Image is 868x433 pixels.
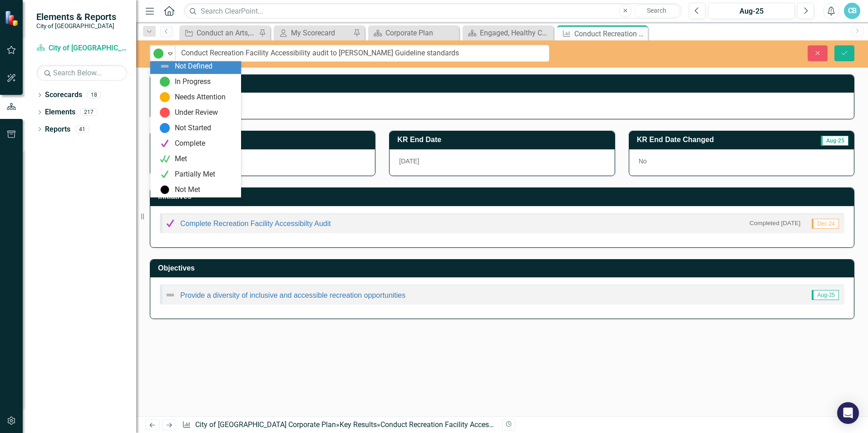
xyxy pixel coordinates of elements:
h3: KR End Date Changed [637,136,792,144]
button: Aug-25 [708,3,795,19]
small: Completed [DATE] [750,219,800,227]
div: Partially Met [175,169,215,180]
input: Search ClearPoint... [184,3,682,19]
img: Not Started [159,123,170,133]
a: Provide a diversity of inclusive and accessible recreation opportunities [180,291,405,299]
input: Search Below... [36,65,127,81]
div: 217 [80,108,98,116]
div: Conduct Recreation Facility Accessibility audit to [PERSON_NAME] Guideline standards [380,420,658,429]
span: Search [647,7,666,14]
div: In Progress [175,77,211,87]
div: Complete [175,138,205,149]
a: City of [GEOGRAPHIC_DATA] Corporate Plan [195,420,336,429]
input: This field is required [175,45,549,62]
div: 18 [87,91,101,99]
a: City of [GEOGRAPHIC_DATA] Corporate Plan [36,43,127,54]
a: My Scorecard [276,27,351,39]
img: Met [159,153,170,164]
a: Corporate Plan [370,27,457,39]
a: Key Results [340,420,377,429]
button: CB [844,3,860,19]
img: ClearPoint Strategy [5,10,20,26]
div: Open Intercom Messenger [837,402,859,424]
span: [DATE] [399,157,419,165]
div: Under Review [175,108,218,118]
h3: Initiatives [158,192,849,201]
span: Aug-25 [821,136,848,146]
h3: Objectives [158,264,849,272]
img: In Progress [153,48,164,59]
div: Conduct an Arts, Culture, Events & Heritage Services Review [197,27,256,39]
div: Conduct Recreation Facility Accessibility audit to [PERSON_NAME] Guideline standards [574,28,646,39]
div: Engaged, Healthy Community [480,27,551,39]
img: Complete [159,138,170,149]
button: Search [634,5,680,17]
div: Aug-25 [711,6,792,17]
span: No [639,157,647,165]
a: Scorecards [45,90,82,100]
img: Not Defined [159,61,170,72]
div: Needs Attention [175,92,226,103]
img: Complete [165,218,176,229]
div: N/A [150,149,375,176]
div: Not Defined [175,61,212,72]
a: Reports [45,124,70,135]
div: 41 [75,125,89,133]
img: Not Defined [165,290,176,300]
img: Not Met [159,184,170,195]
div: My Scorecard [291,27,351,39]
div: Corporate Plan [385,27,457,39]
div: Not Started [175,123,211,133]
img: In Progress [159,76,170,87]
a: Conduct an Arts, Culture, Events & Heritage Services Review [182,27,256,39]
h3: KR End Date [397,136,610,144]
a: Elements [45,107,75,118]
div: Met [175,154,187,164]
h3: KR Start Date [158,136,370,144]
span: Elements & Reports [36,11,116,22]
span: Aug-25 [812,290,839,300]
a: Complete Recreation Facility Accessibilty Audit [180,220,331,227]
h3: Description [158,79,849,88]
div: » » [182,420,495,430]
a: Engaged, Healthy Community [465,27,551,39]
div: Not Met [175,185,200,195]
img: Under Review [159,107,170,118]
span: Dec-24 [812,219,839,229]
small: City of [GEOGRAPHIC_DATA] [36,22,116,30]
img: Needs Attention [159,92,170,103]
img: Partially Met [159,169,170,180]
